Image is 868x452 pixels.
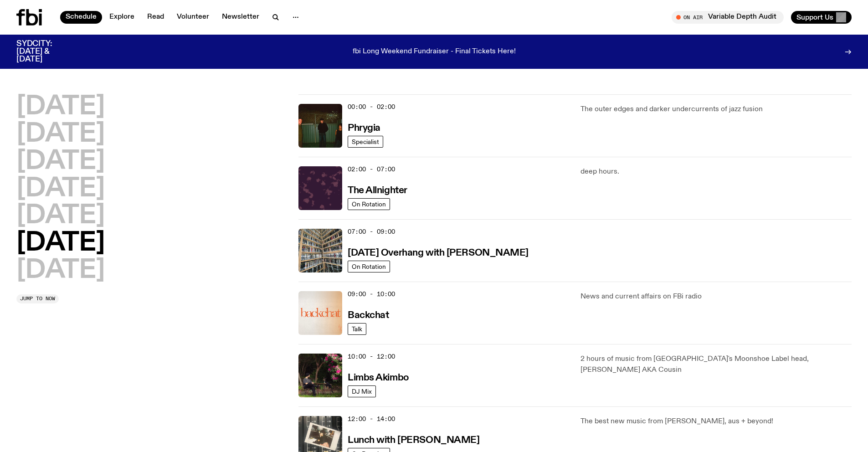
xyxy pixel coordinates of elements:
span: 00:00 - 02:00 [348,103,395,111]
img: Jackson sits at an outdoor table, legs crossed and gazing at a black and brown dog also sitting a... [298,354,342,397]
span: DJ Mix [352,388,372,395]
span: Support Us [796,13,833,21]
a: On Rotation [348,261,390,272]
span: 02:00 - 07:00 [348,165,395,174]
h3: Backchat [348,311,389,320]
span: Talk [352,326,362,333]
span: 10:00 - 12:00 [348,352,395,361]
p: fbi Long Weekend Fundraiser - Final Tickets Here! [353,48,516,56]
h3: Phrygia [348,123,380,133]
a: Lunch with [PERSON_NAME] [348,434,479,445]
a: Volunteer [171,11,215,24]
button: On AirVariable Depth Audit [672,11,784,24]
a: Phrygia [348,122,380,133]
a: Limbs Akimbo [348,371,409,383]
p: The outer edges and darker undercurrents of jazz fusion [580,104,852,115]
span: On Rotation [352,263,386,270]
button: Jump to now [16,294,59,303]
button: [DATE] [16,176,105,202]
button: [DATE] [16,258,105,283]
h3: Lunch with [PERSON_NAME] [348,436,479,445]
p: News and current affairs on FBi radio [580,291,852,302]
span: On Rotation [352,201,386,208]
span: 12:00 - 14:00 [348,415,395,423]
img: A greeny-grainy film photo of Bela, John and Bindi at night. They are standing in a backyard on g... [298,104,342,148]
a: On Rotation [348,198,390,210]
h3: The Allnighter [348,186,407,195]
a: [DATE] Overhang with [PERSON_NAME] [348,247,529,258]
a: Read [142,11,169,24]
a: The Allnighter [348,184,407,195]
a: DJ Mix [348,385,376,397]
img: A corner shot of the fbi music library [298,229,342,272]
p: deep hours. [580,166,852,177]
h3: SYDCITY: [DATE] & [DATE] [16,40,75,63]
h3: Limbs Akimbo [348,373,409,383]
button: [DATE] [16,203,105,229]
a: Schedule [60,11,102,24]
button: Support Us [791,11,852,24]
a: Talk [348,323,366,335]
button: [DATE] [16,149,105,175]
span: 09:00 - 10:00 [348,290,395,298]
span: Specialist [352,139,379,145]
a: Explore [104,11,140,24]
span: Jump to now [20,296,55,301]
a: Newsletter [216,11,265,24]
span: 07:00 - 09:00 [348,227,395,236]
button: [DATE] [16,231,105,256]
a: Backchat [348,309,389,320]
h3: [DATE] Overhang with [PERSON_NAME] [348,248,529,258]
a: Specialist [348,136,383,148]
button: [DATE] [16,94,105,120]
button: [DATE] [16,122,105,147]
p: 2 hours of music from [GEOGRAPHIC_DATA]'s Moonshoe Label head, [PERSON_NAME] AKA Cousin [580,354,852,375]
p: The best new music from [PERSON_NAME], aus + beyond! [580,416,852,427]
